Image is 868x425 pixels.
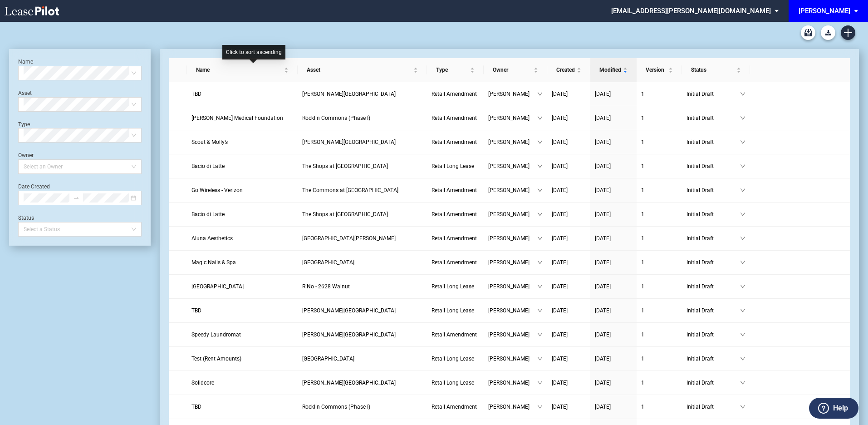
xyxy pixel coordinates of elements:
[641,258,677,267] a: 1
[687,89,740,99] span: Initial Draft
[641,138,677,147] a: 1
[740,236,745,241] span: down
[196,65,282,74] span: Name
[432,186,479,195] a: Retail Amendment
[302,307,396,314] span: Moultrie Plaza
[552,380,568,386] span: [DATE]
[191,259,236,266] span: Magic Nails & Spa
[641,354,677,363] a: 1
[818,25,838,40] md-menu: Download Blank Form List
[302,235,396,242] span: Cabin John Village
[821,25,835,40] button: Download Blank Form
[432,330,479,339] a: Retail Amendment
[427,58,484,82] th: Type
[537,332,543,337] span: down
[552,114,586,123] a: [DATE]
[537,139,543,145] span: down
[595,139,611,145] span: [DATE]
[552,186,586,195] a: [DATE]
[432,89,479,99] a: Retail Amendment
[537,91,543,97] span: down
[432,234,479,243] a: Retail Amendment
[18,59,33,65] label: Name
[552,354,586,363] a: [DATE]
[302,89,422,99] a: [PERSON_NAME][GEOGRAPHIC_DATA]
[641,259,644,266] span: 1
[595,354,632,363] a: [DATE]
[687,162,740,171] span: Initial Draft
[432,138,479,147] a: Retail Amendment
[73,195,79,201] span: to
[432,380,474,386] span: Retail Long Lease
[537,115,543,121] span: down
[537,284,543,289] span: down
[191,283,244,290] span: 2nd Street USA
[595,380,611,386] span: [DATE]
[191,402,293,411] a: TBD
[552,356,568,362] span: [DATE]
[552,187,568,193] span: [DATE]
[432,306,479,315] a: Retail Long Lease
[488,210,537,219] span: [PERSON_NAME]
[595,115,611,121] span: [DATE]
[493,65,532,74] span: Owner
[641,330,677,339] a: 1
[191,162,293,171] a: Bacio di Latte
[833,402,848,414] label: Help
[302,186,422,195] a: The Commons at [GEOGRAPHIC_DATA]
[595,331,611,338] span: [DATE]
[641,139,644,145] span: 1
[809,398,858,419] button: Help
[302,234,422,243] a: [GEOGRAPHIC_DATA][PERSON_NAME]
[191,330,293,339] a: Speedy Laundromat
[595,258,632,267] a: [DATE]
[740,380,745,385] span: down
[552,404,568,410] span: [DATE]
[552,210,586,219] a: [DATE]
[302,331,396,338] span: Van Dorn Plaza
[641,306,677,315] a: 1
[552,115,568,121] span: [DATE]
[488,258,537,267] span: [PERSON_NAME]
[302,283,350,290] span: RiNo - 2628 Walnut
[191,306,293,315] a: TBD
[18,183,50,190] label: Date Created
[595,283,611,290] span: [DATE]
[191,258,293,267] a: Magic Nails & Spa
[801,25,815,40] a: Archive
[595,89,632,99] a: [DATE]
[641,356,644,362] span: 1
[432,115,477,121] span: Retail Amendment
[687,282,740,291] span: Initial Draft
[432,378,479,387] a: Retail Long Lease
[488,282,537,291] span: [PERSON_NAME]
[740,163,745,169] span: down
[537,236,543,241] span: down
[641,115,644,121] span: 1
[595,211,611,217] span: [DATE]
[595,186,632,195] a: [DATE]
[302,187,398,193] span: The Commons at La Verne
[595,114,632,123] a: [DATE]
[595,378,632,387] a: [DATE]
[191,114,293,123] a: [PERSON_NAME] Medical Foundation
[302,306,422,315] a: [PERSON_NAME][GEOGRAPHIC_DATA]
[537,404,543,410] span: down
[432,139,477,145] span: Retail Amendment
[552,307,568,314] span: [DATE]
[302,210,422,219] a: The Shops at [GEOGRAPHIC_DATA]
[302,402,422,411] a: Rocklin Commons (Phase I)
[595,163,611,169] span: [DATE]
[302,282,422,291] a: RiNo - 2628 Walnut
[298,58,427,82] th: Asset
[302,91,396,97] span: Trenholm Plaza
[432,91,477,97] span: Retail Amendment
[740,212,745,217] span: down
[488,330,537,339] span: [PERSON_NAME]
[552,138,586,147] a: [DATE]
[432,354,479,363] a: Retail Long Lease
[191,91,201,97] span: TBD
[191,354,293,363] a: Test (Rent Amounts)
[740,91,745,97] span: down
[641,380,644,386] span: 1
